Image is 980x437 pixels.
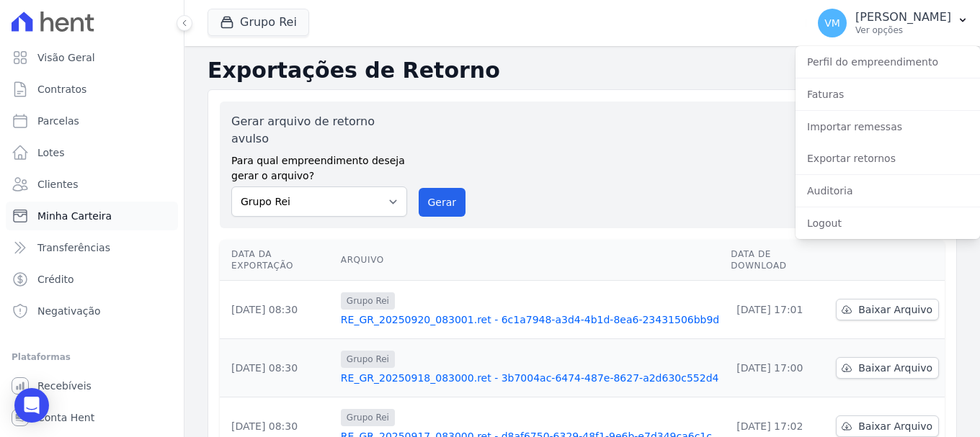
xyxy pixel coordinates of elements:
a: Importar remessas [796,114,980,140]
th: Data da Exportação [220,240,335,281]
a: Logout [796,210,980,236]
a: Parcelas [6,107,178,135]
span: Clientes [37,177,78,192]
a: Baixar Arquivo [836,415,939,437]
span: Grupo Rei [341,409,395,426]
a: Minha Carteira [6,202,178,230]
a: Faturas [796,81,980,107]
a: Crédito [6,265,178,294]
span: Baixar Arquivo [858,419,932,433]
span: Grupo Rei [341,292,395,310]
a: Clientes [6,170,178,199]
span: Recebíveis [37,379,92,393]
a: Baixar Arquivo [836,299,939,320]
a: Recebíveis [6,371,178,400]
a: RE_GR_20250918_083000.ret - 3b7004ac-6474-487e-8627-a2d630c552d4 [341,371,719,385]
span: Negativação [37,304,101,318]
td: [DATE] 08:30 [220,281,335,339]
a: Visão Geral [6,43,178,72]
td: [DATE] 17:01 [725,281,830,339]
p: [PERSON_NAME] [855,10,951,24]
span: Baixar Arquivo [858,302,932,317]
a: Baixar Arquivo [836,357,939,379]
div: Open Intercom Messenger [14,388,49,423]
button: Gerar [419,188,466,217]
span: Lotes [37,145,65,160]
span: Grupo Rei [341,351,395,368]
th: Arquivo [335,240,725,281]
a: Transferências [6,233,178,262]
a: Perfil do empreendimento [796,49,980,75]
span: Crédito [37,272,74,287]
th: Data de Download [725,240,830,281]
button: Grupo Rei [208,9,309,36]
p: Ver opções [855,24,951,36]
span: VM [824,18,840,28]
h2: Exportações de Retorno [208,58,957,84]
a: Conta Hent [6,403,178,432]
label: Para qual empreendimento deseja gerar o arquivo? [231,148,407,184]
a: Contratos [6,75,178,104]
label: Gerar arquivo de retorno avulso [231,113,407,148]
button: VM [PERSON_NAME] Ver opções [806,3,980,43]
span: Baixar Arquivo [858,361,932,375]
a: Lotes [6,138,178,167]
a: Auditoria [796,178,980,204]
a: RE_GR_20250920_083001.ret - 6c1a7948-a3d4-4b1d-8ea6-23431506bb9d [341,312,719,327]
td: [DATE] 08:30 [220,339,335,397]
a: Exportar retornos [796,145,980,171]
span: Visão Geral [37,50,95,65]
span: Minha Carteira [37,209,112,223]
span: Contratos [37,82,86,96]
div: Plataformas [12,348,172,366]
a: Negativação [6,297,178,325]
span: Transferências [37,240,110,255]
td: [DATE] 17:00 [725,339,830,397]
span: Parcelas [37,114,79,128]
span: Conta Hent [37,410,94,425]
